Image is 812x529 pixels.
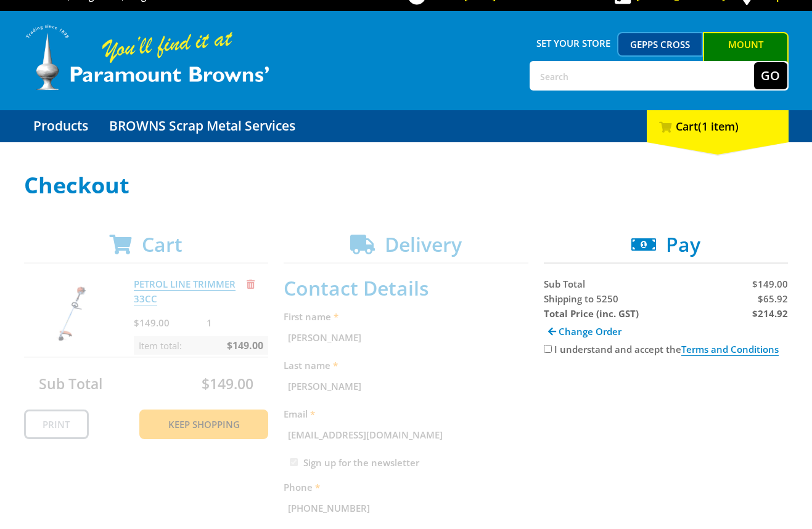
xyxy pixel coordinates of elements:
[24,23,271,92] img: Paramount Browns'
[554,343,779,355] label: I understand and accept the
[100,110,305,142] a: Go to the BROWNS Scrap Metal Services page
[544,321,626,342] a: Change Order
[544,293,618,305] span: Shipping to 5250
[698,119,739,134] span: (1 item)
[666,231,700,257] span: Pay
[752,307,788,320] strong: $214.92
[24,110,97,142] a: Go to the Products page
[617,32,703,57] a: Gepps Cross
[752,278,788,290] span: $149.00
[559,325,621,337] span: Change Order
[754,62,787,89] button: Go
[531,62,754,89] input: Search
[703,32,789,79] a: Mount [PERSON_NAME]
[544,345,552,353] input: Please accept the terms and conditions.
[544,278,585,290] span: Sub Total
[544,307,639,320] strong: Total Price (inc. GST)
[681,343,779,356] a: Terms and Conditions
[647,110,789,142] div: Cart
[758,293,788,305] span: $65.92
[24,173,789,198] h1: Checkout
[530,32,618,54] span: Set your store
